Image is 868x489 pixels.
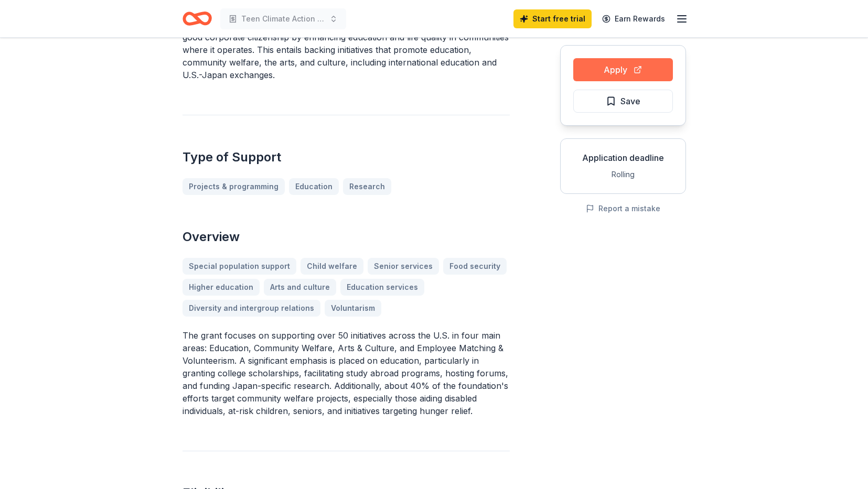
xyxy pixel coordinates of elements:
[289,178,339,195] a: Education
[183,329,510,417] p: The grant focuses on supporting over 50 initiatives across the U.S. in four main areas: Education...
[183,178,285,195] a: Projects & programming
[573,58,673,81] button: Apply
[220,8,346,29] button: Teen Climate Action Program
[569,151,677,164] div: Application deadline
[596,9,671,28] a: Earn Rewards
[343,178,391,195] a: Research
[513,9,592,28] a: Start free trial
[183,229,510,245] h2: Overview
[573,90,673,113] button: Save
[569,168,677,181] div: Rolling
[241,13,325,25] span: Teen Climate Action Program
[183,149,510,166] h2: Type of Support
[183,18,510,81] p: The Mitsui U.S.A. Foundation aims to manifest Mitsui [DEMOGRAPHIC_DATA]’s good corporate citizens...
[183,6,212,31] a: Home
[620,94,640,108] span: Save
[586,202,660,215] button: Report a mistake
